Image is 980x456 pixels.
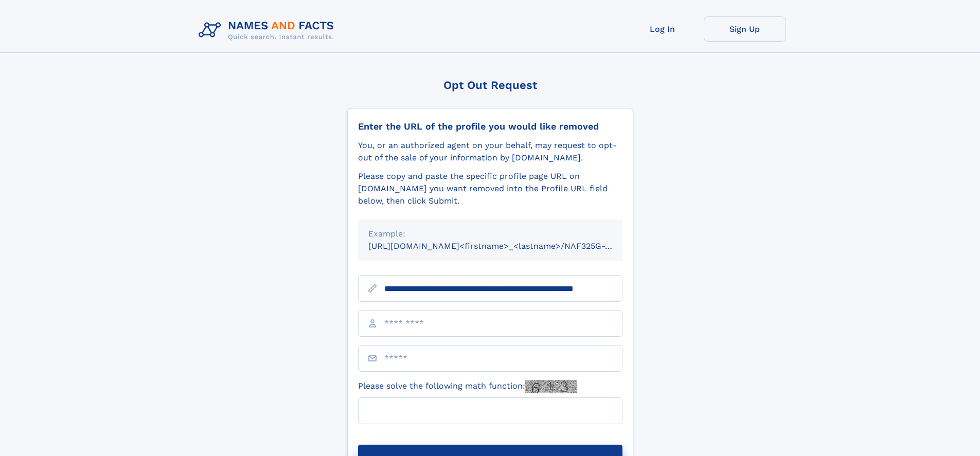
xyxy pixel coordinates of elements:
[358,380,577,393] label: Please solve the following math function:
[704,16,786,42] a: Sign Up
[368,241,642,251] small: [URL][DOMAIN_NAME]<firstname>_<lastname>/NAF325G-xxxxxxxx
[194,16,343,44] img: Logo Names and Facts
[358,139,622,164] div: You, or an authorized agent on your behalf, may request to opt-out of the sale of your informatio...
[347,79,633,92] div: Opt Out Request
[358,121,622,132] div: Enter the URL of the profile you would like removed
[368,228,612,240] div: Example:
[621,16,704,42] a: Log In
[358,170,622,207] div: Please copy and paste the specific profile page URL on [DOMAIN_NAME] you want removed into the Pr...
